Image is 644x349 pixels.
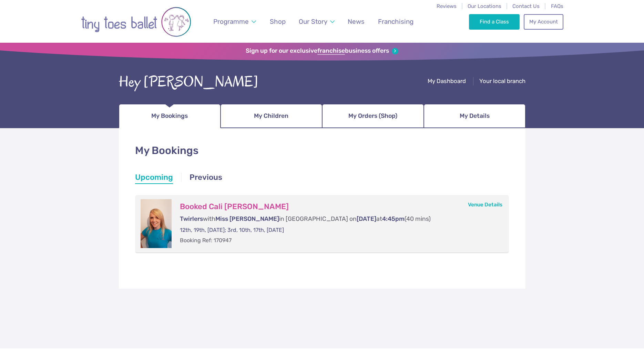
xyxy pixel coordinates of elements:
span: [DATE] [357,215,376,222]
a: Sign up for our exclusivefranchisebusiness offers [246,47,398,55]
span: My Bookings [151,110,188,122]
strong: franchise [317,47,345,55]
span: My Orders (Shop) [348,110,397,122]
span: Miss [PERSON_NAME] [215,215,279,222]
span: News [348,18,365,25]
a: My Account [524,14,563,29]
img: tiny toes ballet [81,4,191,39]
h3: Booked Cali [PERSON_NAME] [180,202,495,212]
a: My Children [221,104,322,128]
a: News [345,13,368,30]
a: Your local branch [479,78,525,86]
a: My Details [424,104,525,128]
a: Find a Class [469,14,520,29]
span: Franchising [378,18,413,25]
a: Shop [266,13,289,30]
a: Franchising [375,13,417,30]
a: Our Locations [468,3,501,9]
p: with in [GEOGRAPHIC_DATA] on at (40 mins) [180,215,495,223]
span: Our Story [299,18,327,25]
span: My Children [254,110,288,122]
a: My Orders (Shop) [322,104,424,128]
p: 12th, 19th, [DATE]; 3rd, 10th, 17th, [DATE] [180,226,495,234]
span: Your local branch [479,78,525,84]
a: My Dashboard [428,78,466,86]
span: My Dashboard [428,78,466,84]
span: Programme [213,18,249,25]
a: Reviews [437,3,457,9]
a: Previous [190,172,222,184]
a: Programme [210,13,259,30]
span: Shop [270,18,286,25]
a: Our Story [295,13,338,30]
span: Twirlers [180,215,203,222]
h1: My Bookings [135,143,509,158]
a: Venue Details [468,202,502,208]
a: My Bookings [119,104,221,128]
a: Contact Us [512,3,540,9]
div: Hey [PERSON_NAME] [119,71,258,93]
a: FAQs [551,3,563,9]
span: 4:45pm [382,215,405,222]
span: My Details [460,110,490,122]
p: Booking Ref: 170947 [180,237,495,244]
